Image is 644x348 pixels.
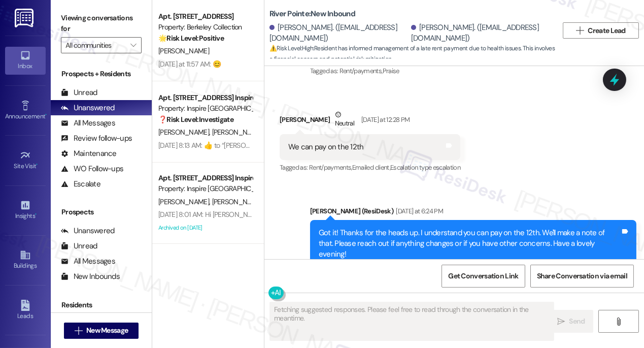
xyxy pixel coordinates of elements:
[310,206,636,220] div: [PERSON_NAME] (ResiDesk)
[158,34,224,43] strong: 🌟 Risk Level: Positive
[5,47,46,74] a: Inbox
[158,11,252,22] div: Apt. [STREET_ADDRESS]
[61,148,117,159] div: Maintenance
[270,302,554,340] textarea: Fetching suggested responses. Please feel free to read through the conversation in the meantime.
[359,114,410,125] div: [DATE] at 12:28 PM
[61,133,132,144] div: Review follow-ups
[65,37,125,53] input: All communities
[557,318,565,326] i: 
[269,9,355,19] b: River Pointe: New Inbound
[5,147,46,174] a: Site Visit •
[35,211,37,218] span: •
[61,103,115,113] div: Unanswered
[15,9,36,27] img: ResiDesk Logo
[158,103,252,114] div: Property: Inspire [GEOGRAPHIC_DATA]
[158,197,212,206] span: [PERSON_NAME]
[61,241,97,251] div: Unread
[158,183,252,194] div: Property: Inspire [GEOGRAPHIC_DATA]
[51,207,152,217] div: Prospects
[310,64,636,78] div: Tagged as:
[51,69,152,79] div: Prospects + Residents
[75,327,82,335] i: 
[158,115,233,124] strong: ❓ Risk Level: Investigate
[309,163,352,172] span: Rent/payments ,
[569,316,585,327] span: Send
[5,246,46,274] a: Buildings
[61,10,142,37] label: Viewing conversations for
[269,43,558,65] span: : Resident has informed management of a late rent payment due to health issues. This involves a f...
[130,41,136,49] i: 
[212,128,266,137] span: [PERSON_NAME]
[280,109,460,134] div: [PERSON_NAME]
[530,265,634,288] button: Share Conversation via email
[280,160,460,175] div: Tagged as:
[157,222,253,234] div: Archived on [DATE]
[269,22,409,44] div: [PERSON_NAME]. ([EMAIL_ADDRESS][DOMAIN_NAME])
[393,206,443,216] div: [DATE] at 6:24 PM
[61,164,123,174] div: WO Follow-ups
[158,173,252,183] div: Apt. [STREET_ADDRESS] Inspire Homes [GEOGRAPHIC_DATA]
[37,161,38,168] span: •
[158,22,252,33] div: Property: Berkeley Collection
[158,59,221,69] div: [DATE] at 11:57 AM: 😊
[333,109,356,131] div: Neutral
[45,111,47,118] span: •
[158,92,252,103] div: Apt. [STREET_ADDRESS] Inspire Homes [GEOGRAPHIC_DATA]
[158,46,209,55] span: [PERSON_NAME]
[5,297,46,324] a: Leads
[64,323,139,339] button: New Message
[51,300,152,310] div: Residents
[61,226,115,236] div: Unanswered
[212,197,263,206] span: [PERSON_NAME]
[411,22,550,44] div: [PERSON_NAME]. ([EMAIL_ADDRESS][DOMAIN_NAME])
[288,142,364,152] div: We can pay on the 12th
[383,67,399,75] span: Praise
[61,87,97,98] div: Unread
[352,163,390,172] span: Emailed client ,
[576,26,584,35] i: 
[61,118,115,129] div: All Messages
[448,271,518,281] span: Get Conversation Link
[390,163,460,172] span: Escalation type escalation
[61,179,100,189] div: Escalate
[537,271,627,281] span: Share Conversation via email
[563,22,639,39] button: Create Lead
[588,25,626,36] span: Create Lead
[269,44,313,52] strong: ⚠️ Risk Level: High
[61,256,115,267] div: All Messages
[61,271,120,282] div: New Inbounds
[86,325,128,336] span: New Message
[5,197,46,224] a: Insights •
[319,228,620,260] div: Got it! Thanks for the heads up. I understand you can pay on the 12th. We'll make a note of that....
[615,318,622,326] i: 
[549,310,593,333] button: Send
[442,265,525,288] button: Get Conversation Link
[340,67,383,75] span: Rent/payments ,
[158,128,212,137] span: [PERSON_NAME]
